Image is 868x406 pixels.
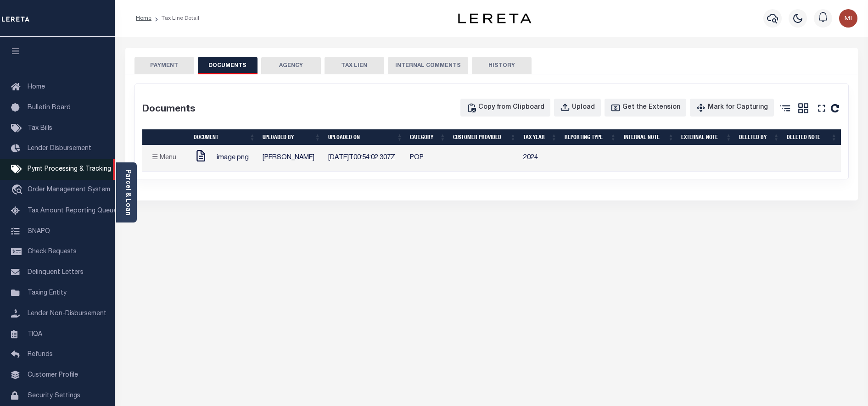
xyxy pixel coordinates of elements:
th: Tax Year: activate to sort column ascending [520,129,560,145]
span: Tax Amount Reporting Queue [28,208,117,214]
span: Security Settings [28,393,80,399]
span: Check Requests [28,249,77,255]
span: Delinquent Letters [28,269,84,276]
button: AGENCY [261,57,321,74]
button: PAYMENT [134,57,194,74]
a: Parcel & Loan [124,169,131,216]
div: Upload [572,103,595,113]
button: Mark for Capturing [690,99,774,117]
span: Pymt Processing & Tracking [28,166,111,172]
span: Taxing Entity [28,290,67,296]
span: Bulletin Board [28,105,71,111]
button: ☰ Menu [146,150,182,167]
button: TAX LIEN [325,57,384,74]
i: travel_explore [11,184,26,196]
td: [PERSON_NAME] [259,145,324,172]
span: Lender Disbursement [28,145,91,152]
button: Upload [554,99,601,117]
img: svg+xml;base64,PHN2ZyB4bWxucz0iaHR0cDovL3d3dy53My5vcmcvMjAwMC9zdmciIHBvaW50ZXItZXZlbnRzPSJub25lIi... [839,9,857,28]
th: Category: activate to sort column ascending [406,129,449,145]
th: Reporting Type: activate to sort column ascending [561,129,620,145]
button: DOCUMENTS [198,57,258,74]
button: INTERNAL COMMENTS [388,57,468,74]
span: Home [28,84,45,90]
td: [DATE]T00:54:02.307Z [325,145,407,172]
button: HISTORY [472,57,532,74]
th: Document: activate to sort column ascending [190,129,259,145]
td: 2024 [520,145,560,172]
span: Order Management System [28,187,110,193]
div: Get the Extension [622,103,680,113]
span: image.png [217,153,249,163]
div: Copy from Clipboard [478,103,544,113]
a: Home [136,16,151,21]
th: Internal Note: activate to sort column ascending [620,129,678,145]
img: logo-dark.svg [458,13,532,23]
td: POP [406,145,449,172]
main-component: DocumentWorkspace [142,99,841,172]
th: Deleted by: activate to sort column ascending [735,129,783,145]
div: Documents [142,102,196,117]
th: External Note: activate to sort column ascending [678,129,735,145]
span: SNAPQ [28,228,50,234]
th: UPLOADED BY: activate to sort column ascending [259,129,324,145]
th: Internal Note: activate to sort column ascending [783,129,841,145]
button: Get the Extension [605,99,686,117]
span: Tax Bills [28,125,52,132]
th: UPLOADED ON: activate to sort column ascending [325,129,407,145]
span: Refunds [28,351,53,358]
button: Copy from Clipboard [460,99,550,117]
div: Mark for Capturing [708,103,768,113]
li: Tax Line Detail [151,14,199,22]
th: CUSTOMER PROVIDED: activate to sort column ascending [449,129,520,145]
span: Customer Profile [28,372,78,378]
span: Lender Non-Disbursement [28,311,106,317]
span: TIQA [28,331,42,337]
